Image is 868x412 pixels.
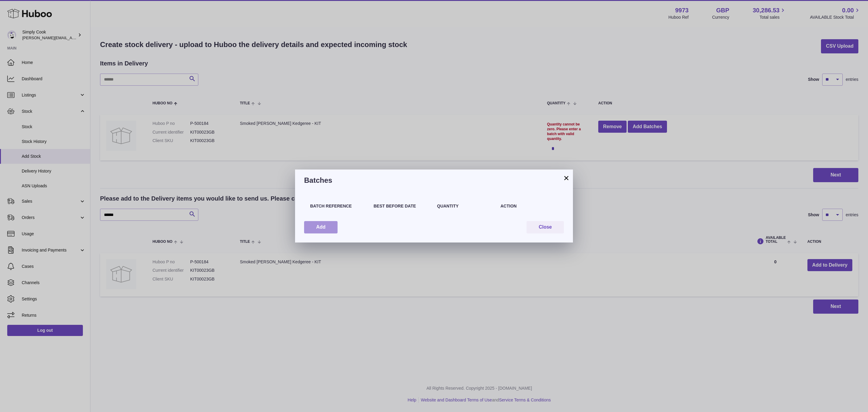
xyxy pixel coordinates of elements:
button: Add [304,221,338,233]
h4: Best Before Date [374,203,431,209]
h4: Action [501,203,558,209]
button: Close [527,221,564,233]
h4: Quantity [437,203,495,209]
h3: Batches [304,176,564,185]
button: × [563,174,570,182]
h4: Batch Reference [310,203,368,209]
